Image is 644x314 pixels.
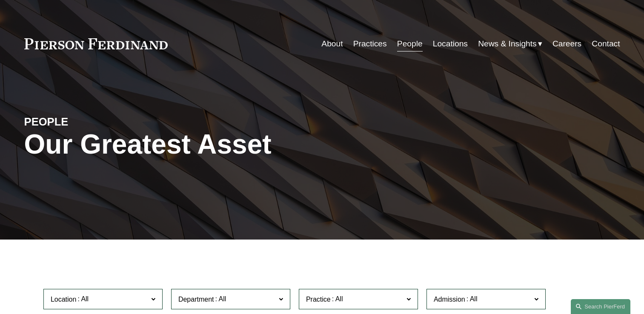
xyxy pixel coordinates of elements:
a: About [321,36,343,52]
h1: Our Greatest Asset [24,129,421,160]
h4: PEOPLE [24,115,173,128]
a: folder dropdown [478,36,542,52]
a: Contact [592,36,620,52]
a: People [397,36,423,52]
a: Careers [552,36,581,52]
a: Locations [433,36,468,52]
a: Practices [353,36,387,52]
a: Search this site [571,299,630,314]
span: Admission [434,295,465,303]
span: Department [178,295,214,303]
span: Practice [306,295,331,303]
span: Location [51,295,77,303]
span: News & Insights [478,37,537,51]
